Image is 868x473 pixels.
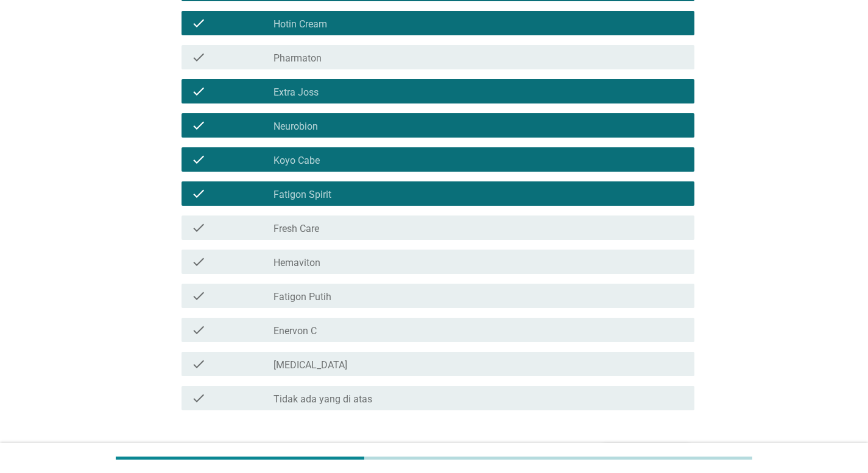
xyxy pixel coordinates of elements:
label: Fatigon Putih [273,291,331,303]
label: [MEDICAL_DATA] [273,359,347,371]
i: check [191,186,206,201]
i: check [191,16,206,30]
label: Tidak ada yang di atas [273,393,372,405]
i: check [191,289,206,303]
label: Fresh Care [273,223,319,235]
i: check [191,50,206,65]
label: Neurobion [273,121,318,133]
label: Fatigon Spirit [273,189,331,201]
i: check [191,391,206,405]
label: Enervon C [273,325,317,337]
label: Pharmaton [273,52,322,65]
i: check [191,357,206,371]
i: check [191,152,206,167]
label: Extra Joss [273,86,319,99]
label: Hotin Cream [273,18,327,30]
i: check [191,84,206,99]
label: Koyo Cabe [273,155,320,167]
i: check [191,254,206,269]
i: check [191,220,206,235]
i: check [191,118,206,133]
i: check [191,323,206,337]
label: Hemaviton [273,257,320,269]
